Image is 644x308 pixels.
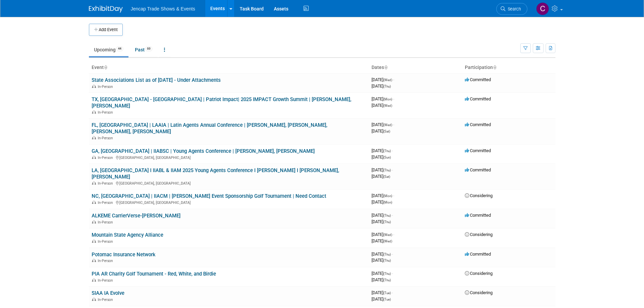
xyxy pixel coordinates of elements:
[465,167,491,172] span: Committed
[465,271,493,276] span: Considering
[383,291,391,295] span: (Tue)
[465,148,491,153] span: Committed
[383,259,391,262] span: (Thu)
[372,213,393,218] span: [DATE]
[372,297,391,302] span: [DATE]
[462,62,555,73] th: Participation
[92,278,96,282] img: In-Person Event
[383,97,392,101] span: (Mon)
[372,174,390,179] span: [DATE]
[92,122,327,135] a: FL, [GEOGRAPHIC_DATA] | LAAIA | Latin Agents Annual Conference | [PERSON_NAME], [PERSON_NAME], [P...
[372,122,394,127] span: [DATE]
[145,46,152,51] span: 69
[369,62,462,73] th: Dates
[98,156,115,160] span: In-Person
[372,77,394,82] span: [DATE]
[92,167,339,180] a: LA, [GEOGRAPHIC_DATA] I IIABL & IIAM 2025 Young Agents Conference I [PERSON_NAME] I [PERSON_NAME]...
[92,290,124,296] a: SIAA IA Evolve
[372,148,393,153] span: [DATE]
[465,213,491,218] span: Committed
[372,103,392,108] span: [DATE]
[372,271,393,276] span: [DATE]
[383,253,391,256] span: (Thu)
[98,259,115,263] span: In-Person
[383,233,392,237] span: (Wed)
[384,65,387,70] a: Sort by Start Date
[372,258,391,263] span: [DATE]
[98,278,115,283] span: In-Person
[92,239,96,243] img: In-Person Event
[383,278,391,282] span: (Thu)
[393,96,394,101] span: -
[89,62,369,73] th: Event
[383,239,392,243] span: (Wed)
[92,181,96,185] img: In-Person Event
[392,213,393,218] span: -
[98,110,115,115] span: In-Person
[92,213,181,219] a: ALKEME CarrierVerse-[PERSON_NAME]
[383,175,390,179] span: (Sat)
[92,199,366,205] div: [GEOGRAPHIC_DATA], [GEOGRAPHIC_DATA]
[92,96,351,109] a: TX, [GEOGRAPHIC_DATA] - [GEOGRAPHIC_DATA] | Patriot Impact| 2025 IMPACT Growth Summit | [PERSON_N...
[392,167,393,172] span: -
[92,271,216,277] a: PIA AR Charity Golf Tournament - Red, White, and Birdie
[372,155,391,160] span: [DATE]
[393,193,394,198] span: -
[383,168,391,172] span: (Thu)
[372,128,390,134] span: [DATE]
[383,78,392,82] span: (Wed)
[372,219,391,224] span: [DATE]
[372,84,391,89] span: [DATE]
[92,77,221,83] a: State Associations List as of [DATE] - Under Attachments
[393,122,394,127] span: -
[536,2,549,15] img: Carrie Cheeks
[130,43,158,56] a: Past69
[89,24,123,36] button: Add Event
[383,156,391,159] span: (Sun)
[383,220,391,224] span: (Thu)
[98,298,115,302] span: In-Person
[98,181,115,186] span: In-Person
[496,3,527,15] a: Search
[92,110,96,114] img: In-Person Event
[393,232,394,237] span: -
[383,123,392,127] span: (Wed)
[92,200,96,204] img: In-Person Event
[98,220,115,224] span: In-Person
[383,149,391,153] span: (Thu)
[372,232,394,237] span: [DATE]
[372,167,393,172] span: [DATE]
[505,6,521,11] span: Search
[465,252,491,257] span: Committed
[372,238,392,243] span: [DATE]
[98,239,115,244] span: In-Person
[92,220,96,223] img: In-Person Event
[383,298,391,301] span: (Tue)
[383,104,392,108] span: (Wed)
[92,148,315,154] a: GA, [GEOGRAPHIC_DATA] | IIABSC | Young Agents Conference | [PERSON_NAME], [PERSON_NAME]
[392,252,393,257] span: -
[92,156,96,159] img: In-Person Event
[98,136,115,140] span: In-Person
[89,43,128,56] a: Upcoming44
[89,6,123,13] img: ExhibitDay
[383,85,391,88] span: (Thu)
[372,96,394,101] span: [DATE]
[383,129,390,133] span: (Sat)
[116,46,123,51] span: 44
[92,232,163,238] a: Mountain State Agency Alliance
[393,77,394,82] span: -
[465,96,491,101] span: Committed
[372,277,391,282] span: [DATE]
[465,290,493,295] span: Considering
[465,193,493,198] span: Considering
[98,85,115,89] span: In-Person
[92,155,366,160] div: [GEOGRAPHIC_DATA], [GEOGRAPHIC_DATA]
[392,290,393,295] span: -
[92,259,96,262] img: In-Person Event
[493,65,496,70] a: Sort by Participation Type
[372,290,393,295] span: [DATE]
[372,199,392,205] span: [DATE]
[92,298,96,301] img: In-Person Event
[104,65,107,70] a: Sort by Event Name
